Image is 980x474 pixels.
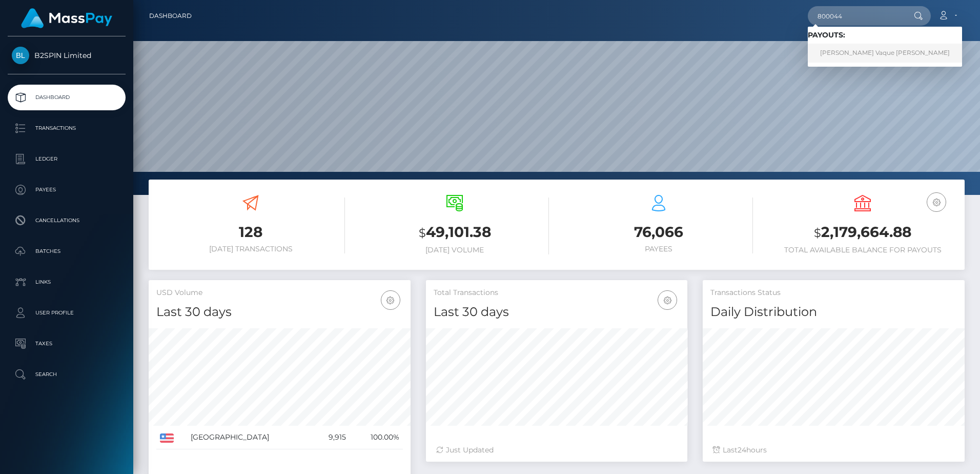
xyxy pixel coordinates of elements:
img: MassPay Logo [21,8,112,28]
h6: Payouts: [808,31,962,39]
h3: 2,179,664.88 [768,222,957,243]
h6: [DATE] Transactions [156,245,345,253]
td: [GEOGRAPHIC_DATA] [187,426,313,449]
h5: Total Transactions [434,288,680,298]
small: $ [814,226,821,240]
p: Transactions [12,121,121,136]
p: Cancellations [12,213,121,228]
span: B2SPIN Limited [8,51,126,60]
a: Ledger [8,146,126,172]
p: Batches [12,244,121,259]
p: Taxes [12,336,121,351]
h4: Daily Distribution [710,303,957,321]
h5: Transactions Status [710,288,957,298]
h6: Total Available Balance for Payouts [768,246,957,254]
p: Dashboard [12,90,121,105]
a: Dashboard [8,85,126,110]
h3: 49,101.38 [360,222,549,243]
small: $ [419,226,426,240]
h4: Last 30 days [156,303,403,321]
h3: 128 [156,222,345,242]
p: Payees [12,182,121,197]
h3: 76,066 [564,222,753,242]
a: Dashboard [149,5,192,27]
div: Just Updated [436,445,678,456]
img: US.png [160,433,174,443]
a: User Profile [8,300,126,326]
a: Transactions [8,115,126,141]
a: [PERSON_NAME] Vaque [PERSON_NAME] [808,44,962,63]
h4: Last 30 days [434,303,680,321]
td: 9,915 [314,426,350,449]
a: Payees [8,177,126,203]
div: Last hours [713,445,954,456]
p: Search [12,367,121,382]
span: 24 [738,445,746,455]
p: User Profile [12,305,121,321]
a: Taxes [8,331,126,357]
h6: [DATE] Volume [360,246,549,254]
td: 100.00% [350,426,402,449]
a: Cancellations [8,208,126,233]
p: Links [12,274,121,290]
a: Links [8,269,126,295]
input: Search... [808,6,904,26]
h6: Payees [564,245,753,253]
a: Batches [8,239,126,264]
h5: USD Volume [156,288,403,298]
a: Search [8,362,126,387]
img: B2SPIN Limited [12,47,29,64]
p: Ledger [12,151,121,167]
